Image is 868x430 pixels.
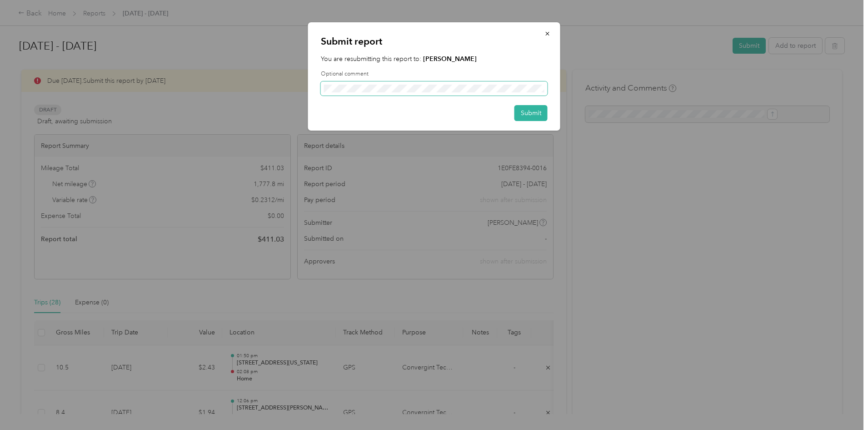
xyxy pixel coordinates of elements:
[321,35,548,48] p: Submit report
[817,379,868,430] iframe: Everlance-gr Chat Button Frame
[321,70,548,78] label: Optional comment
[514,105,548,121] button: Submit
[321,54,548,64] p: You are resubmitting this report to:
[423,55,477,63] strong: [PERSON_NAME]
